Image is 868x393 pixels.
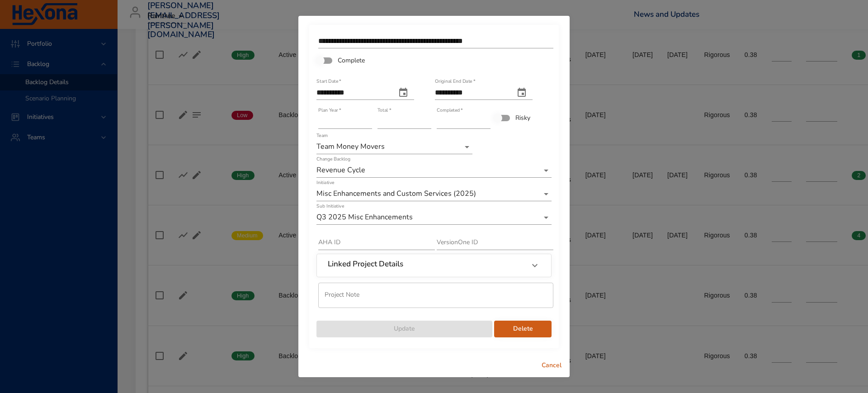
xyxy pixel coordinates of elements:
button: start date [392,82,414,104]
label: Completed [437,108,463,113]
h6: Linked Project Details [328,260,403,269]
button: original end date [511,82,533,104]
span: Complete [338,56,365,65]
label: Original End Date [435,79,475,84]
label: Change Backlog [316,156,350,161]
label: Initiative [316,180,334,185]
div: Team Money Movers [316,140,472,154]
button: Delete [494,321,552,337]
span: Delete [501,323,544,335]
label: Total [377,108,391,113]
span: Cancel [541,360,562,371]
label: Plan Year [318,108,341,113]
label: Sub Initiative [316,204,344,208]
div: Revenue Cycle [316,163,552,178]
div: Misc Enhancements and Custom Services (2025) [316,187,552,201]
span: Risky [515,113,530,123]
div: Q3 2025 Misc Enhancements [316,210,552,225]
label: Start Date [316,79,341,84]
div: Linked Project Details [317,254,551,277]
button: Cancel [537,357,566,374]
label: Team [316,133,328,138]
